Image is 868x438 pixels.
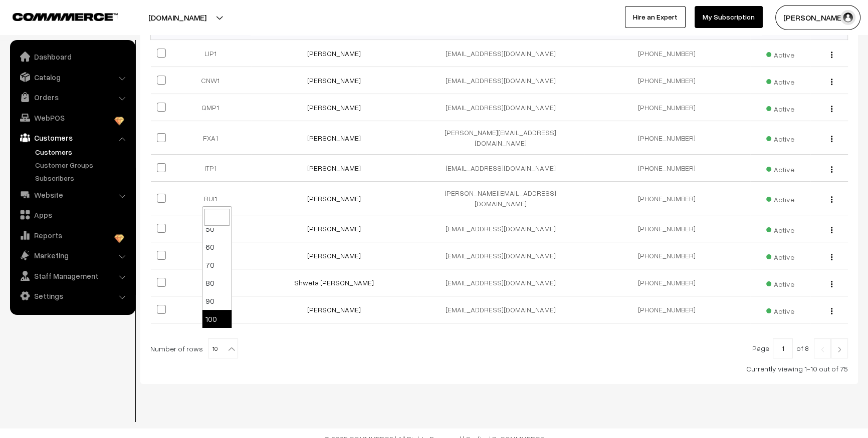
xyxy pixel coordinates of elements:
td: [PHONE_NUMBER] [584,269,750,296]
td: ITP1 [176,155,251,182]
td: CNW1 [176,67,251,94]
a: [PERSON_NAME] [307,103,361,112]
li: 80 [202,274,232,292]
td: LIP1 [176,40,251,67]
img: Menu [831,254,832,260]
td: BGZ1 [176,215,251,242]
li: 90 [202,292,232,310]
a: Shweta [PERSON_NAME] [294,278,374,287]
img: Menu [831,196,832,203]
td: [PHONE_NUMBER] [584,155,750,182]
td: [EMAIL_ADDRESS][DOMAIN_NAME] [417,269,584,296]
td: YPG1 [176,242,251,269]
td: [PHONE_NUMBER] [584,296,750,323]
td: FXA1 [176,121,251,155]
td: RUI1 [176,182,251,215]
img: Menu [831,136,832,142]
img: Menu [831,79,832,85]
td: [EMAIL_ADDRESS][DOMAIN_NAME] [417,296,584,323]
a: Website [13,186,132,204]
span: of 8 [796,344,809,352]
li: 100 [202,310,232,328]
a: Subscribers [33,173,132,183]
a: WebPOS [13,109,132,127]
td: [PERSON_NAME][EMAIL_ADDRESS][DOMAIN_NAME] [417,121,584,155]
a: [PERSON_NAME] [307,134,361,142]
a: [PERSON_NAME] [307,305,361,314]
li: 60 [202,238,232,256]
img: Menu [831,281,832,287]
a: Staff Management [13,267,132,285]
td: [EMAIL_ADDRESS][DOMAIN_NAME] [417,242,584,269]
span: Active [766,276,794,289]
span: Active [766,162,794,175]
td: [PHONE_NUMBER] [584,121,750,155]
img: user [840,10,855,25]
td: [PHONE_NUMBER] [584,182,750,215]
img: Menu [831,52,832,58]
li: 50 [202,220,232,238]
td: INK1 [176,296,251,323]
a: COMMMERCE [13,10,100,22]
td: IPB1 [176,269,251,296]
img: Left [818,346,827,352]
a: Dashboard [13,48,132,66]
a: [PERSON_NAME] [307,76,361,85]
span: 10 [208,339,238,359]
span: Active [766,249,794,262]
span: Active [766,303,794,316]
a: [PERSON_NAME] [307,251,361,260]
a: [PERSON_NAME] [307,164,361,172]
td: QMP1 [176,94,251,121]
a: Orders [13,88,132,106]
td: [EMAIL_ADDRESS][DOMAIN_NAME] [417,67,584,94]
a: [PERSON_NAME] [307,194,361,203]
button: [DOMAIN_NAME] [113,5,242,30]
a: Reports [13,226,132,244]
span: Number of rows [150,343,203,354]
td: [PERSON_NAME][EMAIL_ADDRESS][DOMAIN_NAME] [417,182,584,215]
a: Customers [13,129,132,147]
span: Active [766,101,794,114]
a: Customer Groups [33,160,132,170]
div: Currently viewing 1-10 out of 75 [150,363,848,374]
td: [EMAIL_ADDRESS][DOMAIN_NAME] [417,155,584,182]
img: COMMMERCE [13,13,118,21]
button: [PERSON_NAME] [775,5,860,30]
td: [EMAIL_ADDRESS][DOMAIN_NAME] [417,40,584,67]
a: Apps [13,206,132,224]
td: [EMAIL_ADDRESS][DOMAIN_NAME] [417,94,584,121]
a: My Subscription [695,6,763,28]
span: Active [766,222,794,235]
span: 10 [208,338,238,358]
span: Active [766,47,794,60]
span: Active [766,192,794,205]
a: Marketing [13,246,132,264]
span: Active [766,74,794,87]
a: [PERSON_NAME] [307,224,361,233]
img: Menu [831,227,832,233]
img: Menu [831,308,832,314]
span: Page [752,344,769,352]
a: [PERSON_NAME] [307,49,361,58]
td: [PHONE_NUMBER] [584,242,750,269]
img: Right [835,346,844,352]
a: Customers [33,147,132,157]
img: Menu [831,166,832,173]
li: 70 [202,256,232,274]
td: [PHONE_NUMBER] [584,215,750,242]
td: [PHONE_NUMBER] [584,94,750,121]
a: Hire an Expert [625,6,686,28]
span: Active [766,131,794,144]
td: [PHONE_NUMBER] [584,67,750,94]
a: Catalog [13,68,132,86]
td: [EMAIL_ADDRESS][DOMAIN_NAME] [417,215,584,242]
a: Settings [13,287,132,305]
img: Menu [831,106,832,112]
td: [PHONE_NUMBER] [584,40,750,67]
